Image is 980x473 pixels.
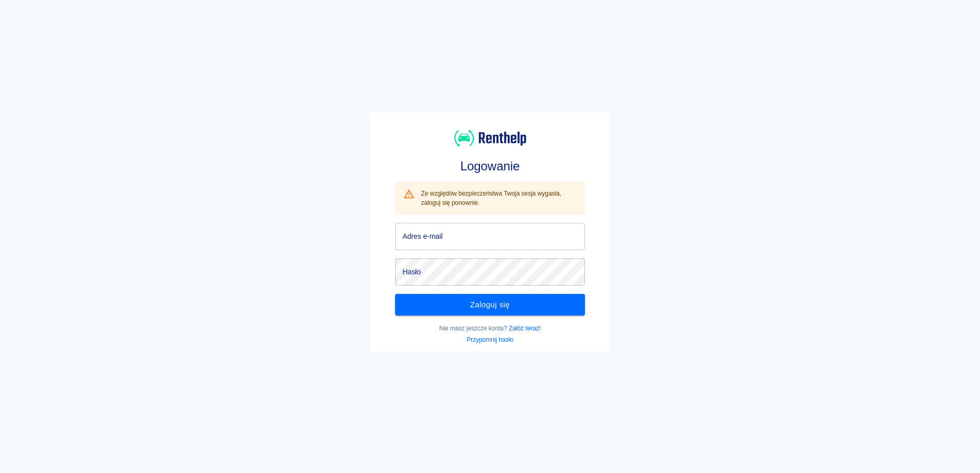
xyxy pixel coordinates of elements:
[467,336,513,343] a: Przypomnij hasło
[421,185,576,212] div: Ze względów bezpieczeństwa Twoja sesja wygasła, zaloguj się ponownie.
[395,324,584,333] p: Nie masz jeszcze konta?
[454,129,526,148] img: Renthelp logo
[509,325,541,332] a: Załóż teraz!
[395,159,584,173] h3: Logowanie
[395,294,584,316] button: Zaloguj się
